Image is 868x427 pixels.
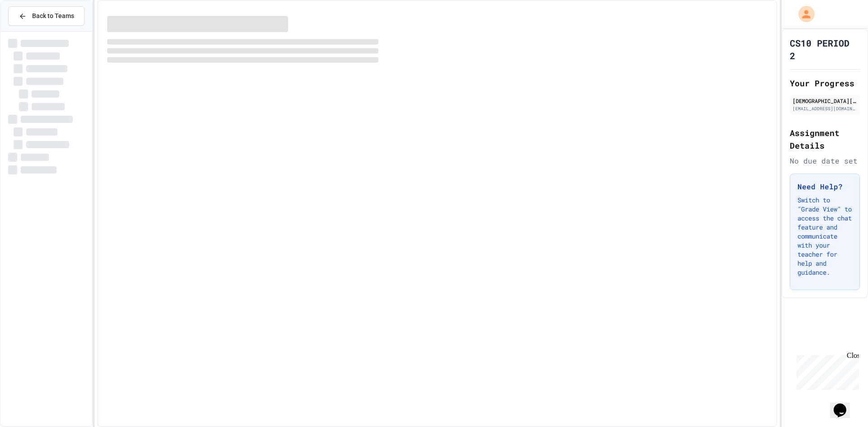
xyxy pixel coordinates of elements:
h2: Your Progress [790,77,860,89]
iframe: chat widget [793,352,859,390]
span: Back to Teams [32,11,74,21]
div: No due date set [790,155,860,166]
button: Back to Teams [8,6,85,26]
div: [EMAIL_ADDRESS][DOMAIN_NAME] [793,105,857,112]
div: Chat with us now!Close [4,4,62,57]
h2: Assignment Details [790,127,860,152]
p: Switch to "Grade View" to access the chat feature and communicate with your teacher for help and ... [797,196,852,277]
div: [DEMOGRAPHIC_DATA][PERSON_NAME] [793,97,857,105]
h1: CS10 PERIOD 2 [790,37,860,62]
div: My Account [789,4,817,24]
iframe: chat widget [830,391,859,418]
h3: Need Help? [797,181,852,192]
